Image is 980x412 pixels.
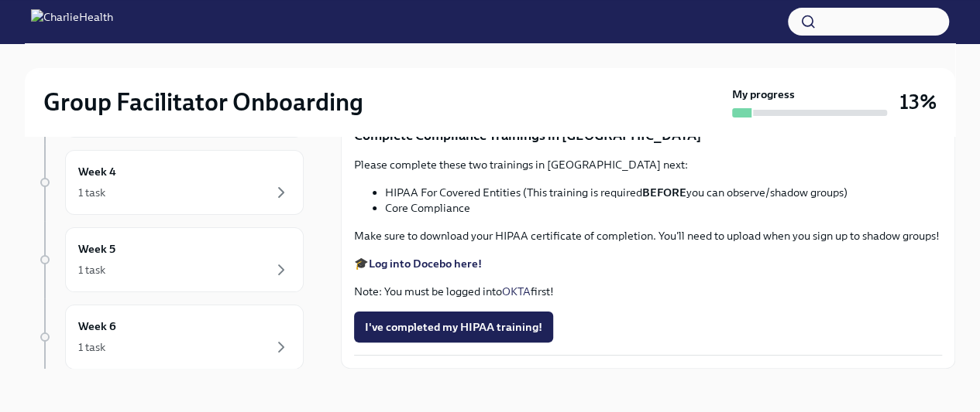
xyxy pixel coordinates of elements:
a: Log into Docebo here! [369,257,482,271]
p: Note: You must be logged into first! [354,284,942,299]
a: Week 61 task [37,305,304,369]
p: Make sure to download your HIPAA certificate of completion. You'll need to upload when you sign u... [354,228,942,243]
div: 1 task [78,339,105,355]
a: Week 41 task [37,150,304,215]
div: 1 task [78,185,105,200]
li: Core Compliance [385,200,942,216]
h3: 13% [899,88,937,116]
h6: Week 6 [78,318,116,335]
li: HIPAA For Covered Entities (This training is required you can observe/shadow groups) [385,185,942,200]
a: Week 51 task [37,227,304,292]
p: 🎓 [354,256,942,271]
h6: Week 5 [78,240,115,257]
strong: My progress [732,87,795,102]
button: I've completed my HIPAA training! [354,312,553,342]
strong: BEFORE [642,186,686,199]
img: CharlieHealth [31,9,113,34]
div: 1 task [78,262,105,278]
p: Please complete these two trainings in [GEOGRAPHIC_DATA] next: [354,157,942,172]
span: I've completed my HIPAA training! [365,319,542,335]
h2: Group Facilitator Onboarding [43,87,363,117]
a: OKTA [502,284,531,298]
h6: Week 4 [78,163,116,180]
